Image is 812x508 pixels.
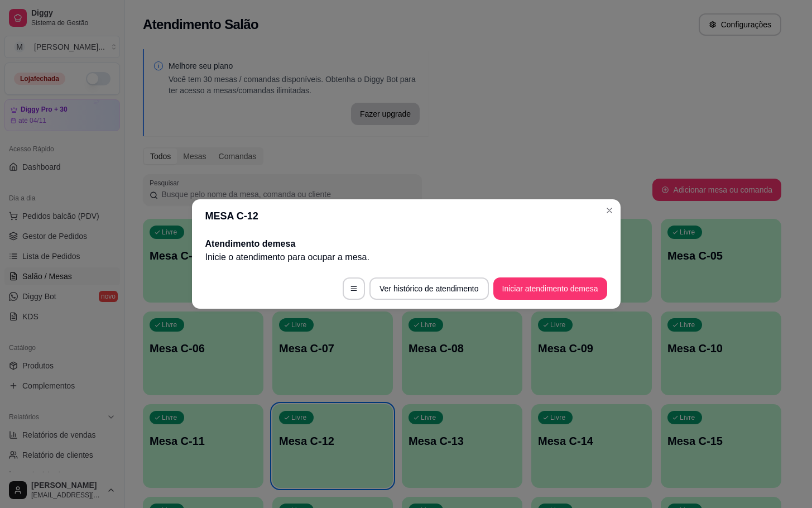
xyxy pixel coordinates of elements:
button: Iniciar atendimento demesa [493,277,607,300]
h2: Atendimento de mesa [205,237,607,251]
p: Inicie o atendimento para ocupar a mesa . [205,251,607,264]
header: MESA C-12 [192,199,621,233]
button: Close [600,202,618,219]
button: Ver histórico de atendimento [369,277,488,300]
